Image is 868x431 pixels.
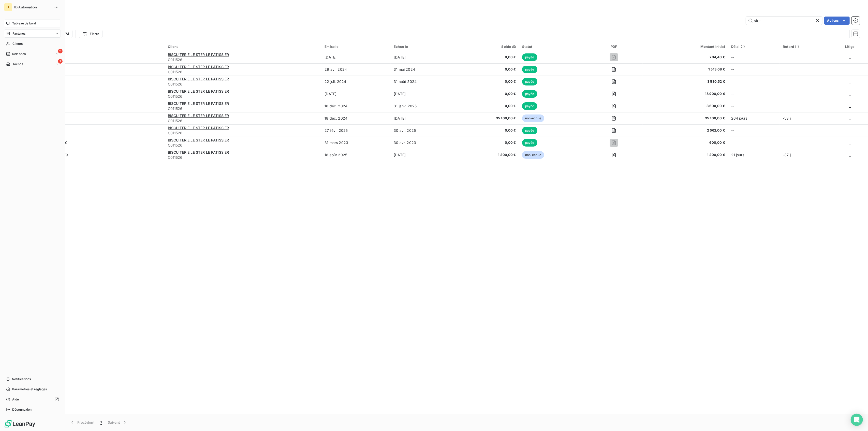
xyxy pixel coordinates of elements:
span: 0,00 € [461,140,516,145]
span: _ [849,128,851,133]
td: -- [728,88,780,100]
div: Délai [731,45,777,49]
span: C011526 [168,69,319,75]
span: BISCUITERIE LE STER LE PATISSIER [168,101,229,106]
td: 31 mars 2023 [321,137,391,149]
td: 31 janv. 2025 [391,100,458,112]
a: Aide [4,395,61,404]
button: Actions [824,17,850,25]
span: _ [849,55,851,59]
div: Client [168,45,319,49]
input: Rechercher [746,17,822,25]
td: [DATE] [321,88,391,100]
div: Retard [783,45,829,49]
button: Suivant [105,417,130,428]
td: [DATE] [321,51,391,63]
button: Précédent [67,417,97,428]
td: 18 déc. 2024 [321,100,391,112]
td: 22 juil. 2024 [321,76,391,88]
span: 35 100,00 € [646,116,725,121]
span: payée [522,102,537,110]
span: _ [849,67,851,71]
span: ID Automation [14,5,51,9]
span: _ [849,79,851,84]
td: 29 avr. 2024 [321,63,391,76]
span: 0,00 € [461,55,516,60]
span: BISCUITERIE LE STER LE PATISSIER [168,65,229,69]
span: 734,40 € [646,55,725,60]
span: _ [849,116,851,120]
span: BISCUITERIE LE STER LE PATISSIER [168,113,229,118]
span: 3 600,00 € [646,104,725,109]
span: Tâches [12,62,23,66]
div: Litige [835,45,865,49]
span: Déconnexion [12,407,32,412]
div: IA [4,3,12,11]
td: -- [728,63,780,76]
td: -- [728,137,780,149]
span: -53 j [783,116,791,120]
span: C011526 [168,155,319,160]
span: BISCUITERIE LE STER LE PATISSIER [168,138,229,142]
span: C011526 [168,94,319,99]
span: 0,00 € [461,104,516,109]
div: Montant initial [646,45,725,49]
div: Émise le [325,45,388,49]
td: -- [728,124,780,137]
div: Échue le [394,45,455,49]
span: 0,00 € [461,91,516,96]
td: 31 mai 2024 [391,63,458,76]
span: 1 200,00 € [461,152,516,157]
td: 18 déc. 2024 [321,112,391,124]
span: C011526 [168,57,319,62]
td: 27 févr. 2025 [321,124,391,137]
span: BISCUITERIE LE STER LE PATISSIER [168,77,229,81]
span: 600,00 € [646,140,725,145]
span: 18 900,00 € [646,91,725,96]
td: [DATE] [391,51,458,63]
span: payée [522,127,537,134]
span: _ [849,153,851,157]
span: C011526 [168,143,319,148]
td: 264 jours [728,112,780,124]
span: Factures [12,31,25,36]
span: 2 562,00 € [646,128,725,133]
span: Paramètres et réglages [12,387,47,392]
span: payée [522,90,537,98]
div: Statut [522,45,582,49]
span: 0,00 € [461,67,516,72]
button: Filtrer [79,30,102,38]
td: [DATE] [391,149,458,161]
span: BISCUITERIE LE STER LE PATISSIER [168,126,229,130]
span: 3 530,52 € [646,79,725,84]
span: payée [522,78,537,85]
button: 1 [97,417,105,428]
div: Open Intercom Messenger [851,414,863,426]
td: -- [728,100,780,112]
span: BISCUITERIE LE STER LE PATISSIER [168,52,229,57]
span: 35 100,00 € [461,116,516,121]
span: -37 j [783,153,791,157]
span: Relances [12,52,26,56]
span: Clients [12,41,23,46]
span: Notifications [12,377,31,381]
span: C011526 [168,106,319,111]
div: Solde dû [461,45,516,49]
span: 1 200,00 € [646,152,725,157]
span: 1 [58,59,63,64]
div: PDF [588,45,640,49]
td: 30 avr. 2023 [391,137,458,149]
span: payée [522,66,537,73]
span: C011526 [168,131,319,136]
td: [DATE] [391,112,458,124]
span: payée [522,139,537,147]
td: 18 août 2025 [321,149,391,161]
span: _ [849,104,851,108]
span: 1 513,08 € [646,67,725,72]
span: C011526 [168,82,319,87]
span: non-échue [522,151,544,159]
td: -- [728,51,780,63]
span: 0,00 € [461,79,516,84]
td: 31 août 2024 [391,76,458,88]
span: Aide [12,397,19,402]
